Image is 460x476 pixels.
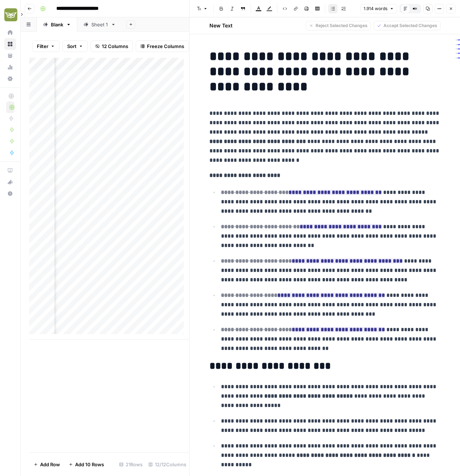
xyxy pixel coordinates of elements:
button: What's new? [4,176,16,188]
a: AirOps Academy [4,165,16,176]
a: Blank [37,17,77,32]
div: 12/12 Columns [146,459,189,470]
button: Add Row [29,459,64,470]
span: Add 10 Rows [75,461,104,468]
button: Sort [62,40,88,52]
div: What's new? [5,177,16,187]
span: Add Row [40,461,60,468]
button: Accept Selected Changes [374,21,441,30]
button: Reject Selected Changes [306,21,371,30]
span: Reject Selected Changes [316,22,368,29]
span: 1.914 words [364,5,387,12]
a: Usage [4,61,16,73]
button: Filter [32,40,60,52]
button: Help + Support [4,188,16,199]
span: Filter [37,43,48,50]
button: 1.914 words [360,4,397,13]
div: Sheet 1 [91,21,108,28]
a: Home [4,27,16,38]
button: 12 Columns [91,40,133,52]
button: Workspace: Evergreen Media [4,6,16,24]
span: Sort [67,43,77,50]
div: 21 Rows [116,459,146,470]
h2: New Text [209,22,233,29]
div: Blank [51,21,63,28]
a: Sheet 1 [77,17,122,32]
button: Freeze Columns [136,40,189,52]
button: Add 10 Rows [64,459,108,470]
span: Accept Selected Changes [383,22,437,29]
a: Browse [4,38,16,50]
a: Your Data [4,50,16,61]
a: Settings [4,73,16,85]
img: Evergreen Media Logo [4,8,17,21]
span: Freeze Columns [147,43,184,50]
span: 12 Columns [102,43,128,50]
